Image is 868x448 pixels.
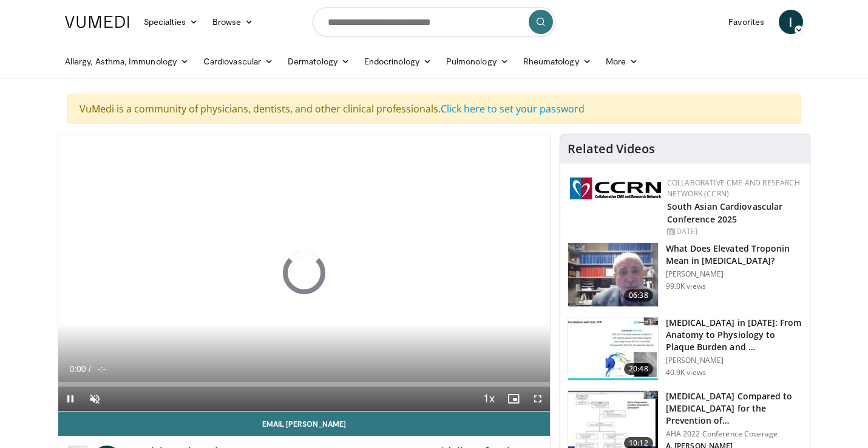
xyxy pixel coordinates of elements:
a: Specialties [137,10,205,34]
img: VuMedi Logo [65,16,129,28]
a: Browse [205,10,261,34]
button: Pause [58,387,83,411]
span: 20:48 [624,363,653,375]
a: 06:38 What Does Elevated Troponin Mean in [MEDICAL_DATA]? [PERSON_NAME] 99.0K views [568,243,802,307]
a: Click here to set your password [441,102,585,115]
p: [PERSON_NAME] [666,269,802,279]
a: Pulmonology [439,49,516,74]
img: 98daf78a-1d22-4ebe-927e-10afe95ffd94.150x105_q85_crop-smart_upscale.jpg [568,243,658,306]
div: VuMedi is a community of physicians, dentists, and other clinical professionals. [67,94,801,124]
a: South Asian Cardiovascular Conference 2025 [667,201,783,225]
a: Allergy, Asthma, Immunology [58,49,196,74]
div: [DATE] [667,226,800,237]
span: / [89,364,91,374]
button: Playback Rate [477,387,501,411]
p: 40.9K views [666,368,706,377]
button: Fullscreen [526,387,550,411]
a: Dermatology [280,49,357,74]
a: I [779,10,803,34]
input: Search topics, interventions [313,7,555,36]
h4: Related Videos [568,142,655,156]
video-js: Video Player [58,134,550,412]
a: Email [PERSON_NAME] [58,412,550,436]
h3: [MEDICAL_DATA] Compared to [MEDICAL_DATA] for the Prevention of… [666,390,802,427]
a: More [598,49,645,74]
img: 823da73b-7a00-425d-bb7f-45c8b03b10c3.150x105_q85_crop-smart_upscale.jpg [568,317,658,381]
button: Unmute [83,387,107,411]
a: 20:48 [MEDICAL_DATA] in [DATE]: From Anatomy to Physiology to Plaque Burden and … [PERSON_NAME] 4... [568,317,802,381]
div: Progress Bar [58,382,550,387]
p: 99.0K views [666,281,706,291]
button: Enable picture-in-picture mode [501,387,526,411]
img: a04ee3ba-8487-4636-b0fb-5e8d268f3737.png.150x105_q85_autocrop_double_scale_upscale_version-0.2.png [570,177,661,199]
span: 06:38 [624,289,653,302]
span: -:- [98,364,106,374]
p: AHA 2022 Conference Coverage [666,429,802,439]
a: Favorites [721,10,771,34]
h3: [MEDICAL_DATA] in [DATE]: From Anatomy to Physiology to Plaque Burden and … [666,317,802,353]
span: 0:00 [69,364,86,374]
a: Endocrinology [357,49,439,74]
h3: What Does Elevated Troponin Mean in [MEDICAL_DATA]? [666,243,802,267]
a: Cardiovascular [196,49,280,74]
p: [PERSON_NAME] [666,356,802,365]
a: Rheumatology [516,49,598,74]
a: Collaborative CME and Research Network (CCRN) [667,177,800,199]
